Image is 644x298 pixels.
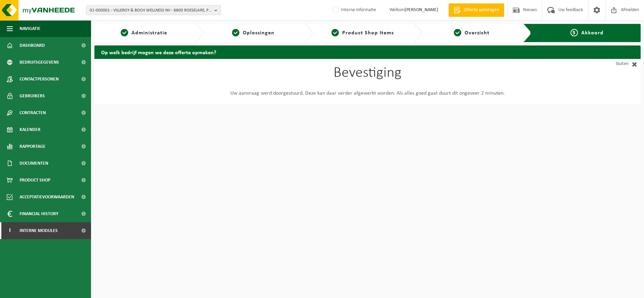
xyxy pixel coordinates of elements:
span: 1 [121,29,128,36]
span: Overzicht [465,30,490,36]
strong: [PERSON_NAME] [405,7,438,12]
button: 01-000001 - VILLEROY & BOCH WELLNESS NV - 8800 ROESELARE, POPULIERSTRAAT 1 [86,5,221,15]
span: 2 [232,29,239,36]
span: Contactpersonen [20,71,59,88]
span: Administratie [131,30,167,36]
span: Product Shop [20,172,50,189]
span: Contracten [20,104,46,121]
span: 3 [331,29,339,36]
span: 5 [570,29,578,36]
span: Bedrijfsgegevens [20,54,59,71]
a: Offerte aanvragen [448,3,504,17]
span: Navigatie [20,20,40,37]
span: Interne modules [20,222,58,239]
span: Oplossingen [243,30,274,36]
a: 5Akkoord [536,29,637,37]
p: Uw aanvraag werd doorgestuurd. Deze kan daar verder afgewerkt worden. Als alles goed gaat duurt d... [230,89,505,97]
a: 1Administratie [98,29,190,37]
span: 4 [454,29,461,36]
h1: Bevestiging [230,66,505,84]
span: I [7,222,13,239]
span: Dashboard [20,37,45,54]
span: Product Shop Items [342,30,394,36]
span: Offerte aanvragen [462,7,501,13]
span: Financial History [20,205,58,222]
span: Akkoord [581,30,604,36]
h2: Op welk bedrijf mogen we deze offerte opmaken? [94,45,641,59]
span: Gebruikers [20,88,45,104]
a: Sluiten [580,59,641,69]
span: Acceptatievoorwaarden [20,189,74,205]
a: 2Oplossingen [207,29,299,37]
a: 3Product Shop Items [316,29,409,37]
span: Rapportage [20,138,46,155]
span: Kalender [20,121,40,138]
a: 4Overzicht [426,29,518,37]
label: Interne informatie [331,5,376,15]
span: Documenten [20,155,48,172]
span: 01-000001 - VILLEROY & BOCH WELLNESS NV - 8800 ROESELARE, POPULIERSTRAAT 1 [90,5,212,15]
